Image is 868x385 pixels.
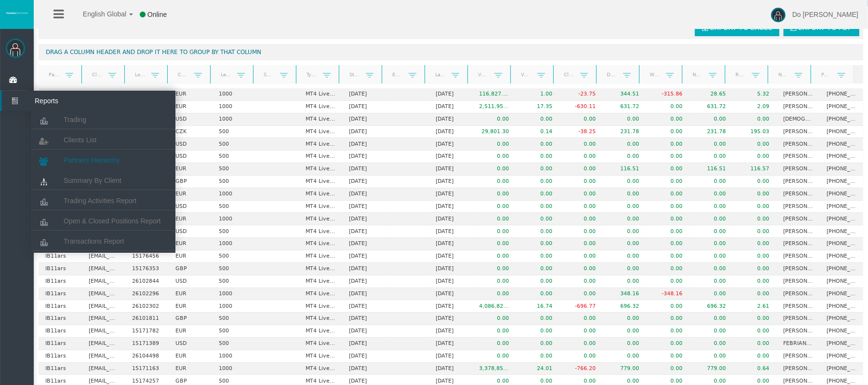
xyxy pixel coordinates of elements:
td: [PHONE_NUMBER] [820,113,863,126]
td: [PHONE_NUMBER] [820,213,863,225]
td: [PERSON_NAME] [776,126,820,138]
td: [DATE] [342,163,386,176]
td: [DATE] [342,101,386,113]
td: IB11ars [39,275,82,288]
td: 1000 [212,188,255,201]
td: [DATE] [342,263,386,275]
td: -23.75 [560,88,603,101]
td: 0.00 [733,213,776,225]
td: [PERSON_NAME] [776,163,820,176]
td: 116.51 [603,163,646,176]
td: USD [169,113,212,126]
td: 0.00 [646,238,690,250]
td: 0.00 [603,201,646,213]
td: 0.00 [646,263,690,275]
td: 0.00 [516,275,560,288]
td: [DATE] [429,250,472,263]
a: Real equity [729,68,752,81]
td: [EMAIL_ADDRESS][DOMAIN_NAME] [82,88,125,101]
td: MT4 LiveFloatingSpreadAccount [299,250,342,263]
td: 500 [212,151,255,163]
td: -38.25 [560,126,603,138]
td: [PERSON_NAME] [776,225,820,238]
td: 0.00 [646,126,690,138]
td: 631.72 [603,101,646,113]
td: 1000 [212,113,255,126]
td: 0.00 [603,225,646,238]
td: 0.00 [646,151,690,163]
td: [PERSON_NAME] [776,101,820,113]
td: 0.00 [516,201,560,213]
td: 231.78 [690,126,733,138]
td: [PHONE_NUMBER] [820,126,863,138]
td: 0.00 [472,213,516,225]
td: 0.00 [516,225,560,238]
td: [PERSON_NAME] [776,238,820,250]
span: Trading Activities Report [64,197,136,205]
td: 0.00 [560,213,603,225]
td: 0.00 [560,201,603,213]
td: [DEMOGRAPHIC_DATA][PERSON_NAME] [776,113,820,126]
td: 0.00 [690,138,733,151]
td: CZK [169,126,212,138]
td: [DATE] [429,138,472,151]
td: 0.00 [516,163,560,176]
a: Net deposits [686,68,709,81]
td: 500 [212,225,255,238]
a: Name [772,68,795,81]
td: 0.00 [646,213,690,225]
td: 500 [212,126,255,138]
td: 15176353 [125,263,169,275]
td: 0.00 [472,263,516,275]
td: 0.00 [646,275,690,288]
td: [PERSON_NAME] [776,213,820,225]
td: MT4 LiveFixedSpreadAccount [299,113,342,126]
td: 15176456 [125,250,169,263]
a: Volume [472,68,494,81]
td: EUR [169,163,212,176]
td: [DATE] [429,263,472,275]
td: [EMAIL_ADDRESS][DOMAIN_NAME] [82,263,125,275]
a: Trading Activities Report [31,192,175,209]
td: EUR [169,188,212,201]
td: [DATE] [342,113,386,126]
td: 0.00 [733,250,776,263]
td: EUR [169,288,212,301]
a: Transactions Report [31,233,175,250]
td: [DATE] [342,151,386,163]
span: Clients List [64,136,96,144]
td: [PERSON_NAME] [776,201,820,213]
td: USD [169,275,212,288]
td: 0.00 [560,238,603,250]
td: [DATE] [342,138,386,151]
td: 0.00 [733,151,776,163]
td: [DATE] [342,188,386,201]
td: EUR [169,300,212,313]
td: [DATE] [429,113,472,126]
td: [PHONE_NUMBER] [820,275,863,288]
td: 500 [212,275,255,288]
td: 0.00 [472,188,516,201]
td: 0.00 [472,113,516,126]
td: 0.00 [733,176,776,188]
td: 0.14 [516,126,560,138]
td: 28.65 [690,88,733,101]
td: 0.00 [646,176,690,188]
td: USD [169,138,212,151]
td: 116.57 [733,163,776,176]
td: 500 [212,263,255,275]
span: Open & Closed Positions Report [64,217,161,225]
td: GBP [169,176,212,188]
td: [DATE] [429,163,472,176]
td: IB11ars [39,288,82,301]
td: 0.00 [603,188,646,201]
td: [PHONE_NUMBER] [820,88,863,101]
td: 0.00 [733,113,776,126]
td: EUR [169,88,212,101]
td: 0.00 [560,288,603,301]
td: 1000 [212,101,255,113]
td: 0.00 [690,176,733,188]
td: 0.00 [516,138,560,151]
td: [DATE] [342,201,386,213]
td: IB11ars [39,300,82,313]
